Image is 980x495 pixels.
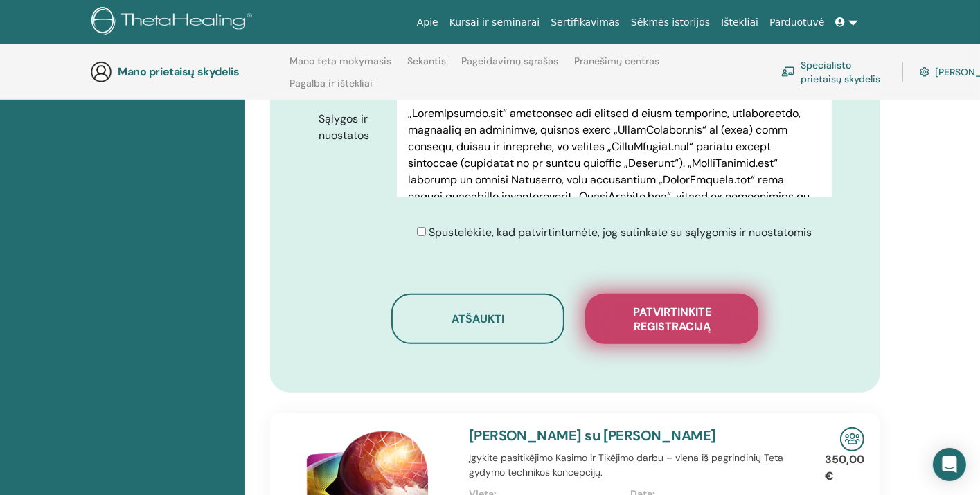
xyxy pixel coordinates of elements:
font: 350,00 € [825,452,864,483]
img: logo.png [91,7,257,38]
a: Sekantis [407,55,446,78]
font: Sėkmės istorijos [631,17,710,28]
font: Kursai ir seminarai [449,17,540,28]
a: Pagalba ir ištekliai [289,78,373,100]
a: Mano teta mokymasis [289,55,391,78]
font: Sertifikavimas [551,17,620,28]
font: Įgykite pasitikėjimo Kasimo ir Tikėjimo darbu – viena iš pagrindinių Teta gydymo technikos koncep... [469,451,783,478]
font: Pranešimų centras [574,55,659,67]
img: Seminaras gyvai [840,427,864,451]
a: Apie [411,10,444,35]
a: Specialisto prietaisų skydelis [781,57,886,87]
font: Pagalba ir ištekliai [289,77,373,89]
font: Parduotuvė [769,17,825,28]
a: Pranešimų centras [574,55,659,78]
a: Sėkmės istorijos [625,10,715,35]
a: [PERSON_NAME] su [PERSON_NAME] [469,426,716,444]
img: generic-user-icon.jpg [90,61,112,83]
font: Patvirtinkite registraciją [633,305,711,334]
font: Atšaukti [452,312,504,326]
div: Open Intercom Messenger [933,448,966,481]
button: Atšaukti [391,294,564,344]
font: Mano prietaisų skydelis [118,64,239,79]
font: Sąlygos ir nuostatos [319,111,369,143]
font: Mano teta mokymasis [289,55,391,67]
img: cog.svg [920,65,929,79]
a: Sertifikavimas [545,10,625,35]
font: Ištekliai [721,17,758,28]
img: chalkboard-teacher.svg [781,66,795,77]
a: Ištekliai [715,10,764,35]
font: Pageidavimų sąrašas [461,55,558,67]
a: Kursai ir seminarai [444,10,546,35]
font: Spustelėkite, kad patvirtintumėte, jog sutinkate su sąlygomis ir nuostatomis [429,225,812,240]
button: Patvirtinkite registraciją [585,294,758,344]
a: Pageidavimų sąrašas [461,55,558,78]
a: Parduotuvė [764,10,830,35]
font: „LoremIpsumdo.sit“ ametconsec adi elitsed d eiusm temporinc, utlaboreetdo, magnaaliq en adminimve... [408,106,810,403]
font: Apie [417,17,438,28]
font: Specialisto prietaisų skydelis [801,60,880,85]
font: Sekantis [407,55,446,67]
